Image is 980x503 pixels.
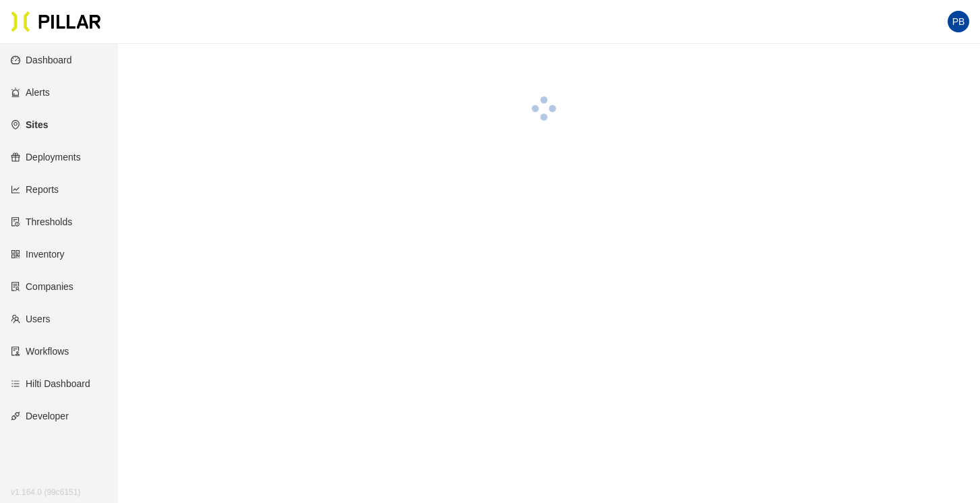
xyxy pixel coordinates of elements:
a: dashboardDashboard [11,55,72,65]
img: Pillar Technologies [11,11,101,32]
span: PB [952,11,965,32]
a: giftDeployments [11,152,81,162]
a: solutionCompanies [11,281,73,292]
a: exceptionThresholds [11,216,72,227]
a: environmentSites [11,119,48,130]
a: barsHilti Dashboard [11,378,90,389]
a: auditWorkflows [11,346,69,357]
a: qrcodeInventory [11,249,65,260]
a: apiDeveloper [11,411,69,421]
a: line-chartReports [11,184,59,195]
a: teamUsers [11,314,51,324]
a: alertAlerts [11,87,50,98]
